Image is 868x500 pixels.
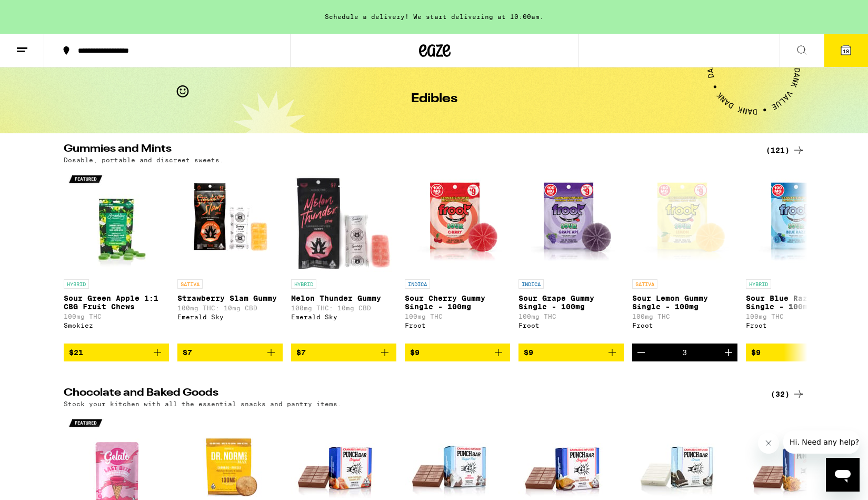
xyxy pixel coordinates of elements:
[64,294,169,311] p: Sour Green Apple 1:1 CBG Fruit Chews
[64,400,342,407] p: Stock your kitchen with all the essential snacks and pantry items.
[177,344,283,361] button: Add to bag
[177,169,283,274] img: Emerald Sky - Strawberry Slam Gummy
[69,348,83,357] span: $21
[64,169,169,344] a: Open page for Sour Green Apple 1:1 CBG Fruit Chews from Smokiez
[632,279,657,289] p: SATIVA
[524,348,533,357] span: $9
[291,313,396,320] div: Emerald Sky
[405,169,510,274] img: Froot - Sour Cherry Gummy Single - 100mg
[405,322,510,329] div: Froot
[632,169,737,344] a: Open page for Sour Lemon Gummy Single - 100mg from Froot
[518,169,624,274] img: Froot - Sour Grape Gummy Single - 100mg
[411,93,457,105] h1: Edibles
[632,322,737,329] div: Froot
[824,34,868,67] button: 18
[64,322,169,329] div: Smokiez
[746,313,851,320] p: 100mg THC
[291,294,396,302] p: Melon Thunder Gummy
[64,313,169,320] p: 100mg THC
[410,348,420,357] span: $9
[291,169,396,274] img: Emerald Sky - Melon Thunder Gummy
[632,313,737,320] p: 100mg THC
[720,344,737,361] button: Increment
[518,313,624,320] p: 100mg THC
[291,305,396,311] p: 100mg THC: 10mg CBD
[177,294,283,302] p: Strawberry Slam Gummy
[518,169,624,344] a: Open page for Sour Grape Gummy Single - 100mg from Froot
[843,48,849,54] span: 18
[518,279,544,289] p: INDICA
[405,344,510,361] button: Add to bag
[64,144,753,156] h2: Gummies and Mints
[518,322,624,329] div: Froot
[291,279,316,289] p: HYBRID
[746,169,851,274] img: Froot - Sour Blue Razz Gummy Single - 100mg
[783,430,860,454] iframe: Message from company
[746,279,771,289] p: HYBRID
[291,344,396,361] button: Add to bag
[64,344,169,361] button: Add to bag
[682,348,687,357] div: 3
[826,458,860,492] iframe: Button to launch messaging window
[183,348,192,357] span: $7
[632,294,737,311] p: Sour Lemon Gummy Single - 100mg
[177,169,283,344] a: Open page for Strawberry Slam Gummy from Emerald Sky
[405,294,510,311] p: Sour Cherry Gummy Single - 100mg
[291,169,396,344] a: Open page for Melon Thunder Gummy from Emerald Sky
[632,344,650,361] button: Decrement
[177,305,283,311] p: 100mg THC: 10mg CBD
[746,322,851,329] div: Froot
[771,388,805,400] a: (32)
[751,348,761,357] span: $9
[746,169,851,344] a: Open page for Sour Blue Razz Gummy Single - 100mg from Froot
[296,348,306,357] span: $7
[64,169,169,274] img: Smokiez - Sour Green Apple 1:1 CBG Fruit Chews
[518,344,624,361] button: Add to bag
[405,313,510,320] p: 100mg THC
[177,279,203,289] p: SATIVA
[64,156,224,163] p: Dosable, portable and discreet sweets.
[405,279,430,289] p: INDICA
[518,294,624,311] p: Sour Grape Gummy Single - 100mg
[405,169,510,344] a: Open page for Sour Cherry Gummy Single - 100mg from Froot
[758,433,779,454] iframe: Close message
[766,144,805,156] a: (121)
[64,388,753,400] h2: Chocolate and Baked Goods
[177,313,283,320] div: Emerald Sky
[746,294,851,311] p: Sour Blue Razz Gummy Single - 100mg
[64,279,89,289] p: HYBRID
[746,344,851,361] button: Add to bag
